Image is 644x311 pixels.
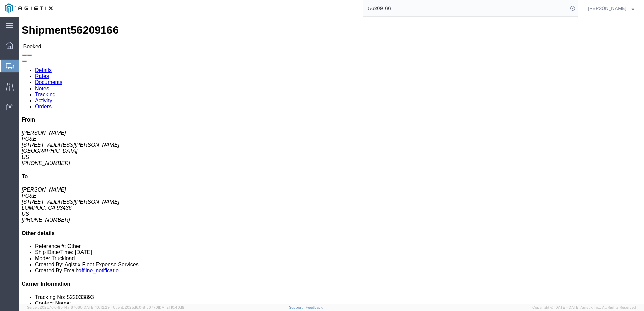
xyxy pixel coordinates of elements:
[113,305,184,309] span: Client: 2025.16.0-8fc0770
[588,4,635,12] button: [PERSON_NAME]
[83,305,110,309] span: [DATE] 10:42:29
[289,305,306,309] a: Support
[19,17,644,304] iframe: FS Legacy Container
[532,305,636,310] span: Copyright © [DATE]-[DATE] Agistix Inc., All Rights Reserved
[588,5,626,12] span: Deni Smith
[5,3,53,13] img: logo
[363,0,568,16] input: Search for shipment number, reference number
[305,305,323,309] a: Feedback
[27,305,110,309] span: Server: 2025.16.0-9544af67660
[158,305,184,309] span: [DATE] 10:40:19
